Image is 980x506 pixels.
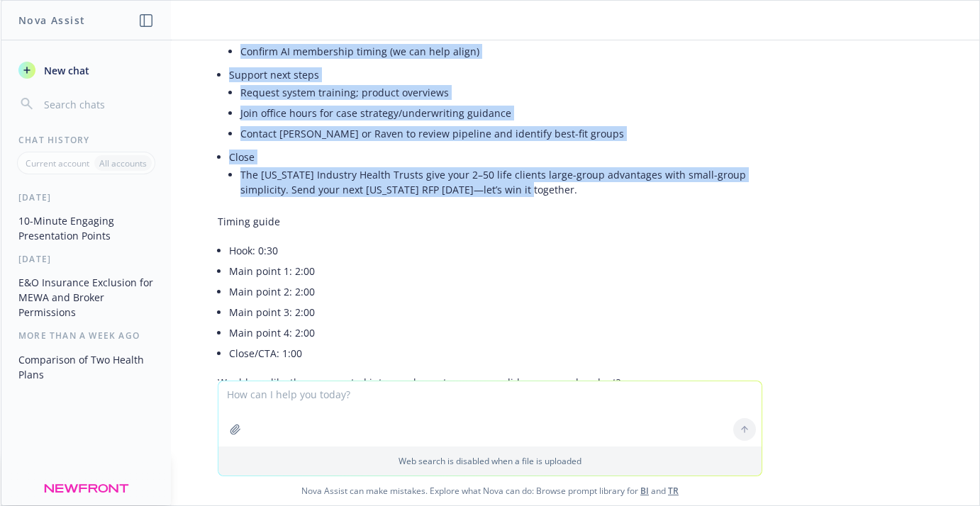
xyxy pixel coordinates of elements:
[229,147,762,203] li: Close
[13,271,160,324] button: E&O Insurance Exclusion for MEWA and Broker Permissions
[229,281,762,302] li: Main point 2: 2:00
[229,64,762,147] li: Support next steps
[6,476,974,505] span: Nova Assist can make mistakes. Explore what Nova can do: Browse prompt library for and
[13,348,160,386] button: Comparison of Two Health Plans
[229,322,762,343] li: Main point 4: 2:00
[99,157,147,169] p: All accounts
[240,164,762,200] li: The [US_STATE] Industry Health Trusts give your 2–50 life clients large-group advantages with sma...
[1,253,171,265] div: [DATE]
[1,191,171,203] div: [DATE]
[640,485,649,497] a: BI
[240,41,762,62] li: Confirm AI membership timing (we can help align)
[1,134,171,146] div: Chat History
[668,485,679,497] a: TR
[1,330,171,342] div: More than a week ago
[18,13,85,28] h1: Nova Assist
[41,63,89,78] span: New chat
[13,209,160,247] button: 10-Minute Engaging Presentation Points
[229,261,762,281] li: Main point 1: 2:00
[229,240,762,261] li: Hook: 0:30
[229,343,762,364] li: Close/CTA: 1:00
[229,302,762,322] li: Main point 3: 2:00
[41,94,154,114] input: Search chats
[13,57,160,83] button: New chat
[240,103,762,123] li: Join office hours for case strategy/underwriting guidance
[218,214,762,229] p: Timing guide
[240,82,762,103] li: Request system training; product overviews
[227,455,753,467] p: Web search is disabled when a file is uploaded
[240,123,762,144] li: Contact [PERSON_NAME] or Raven to review pipeline and identify best-fit groups
[218,375,762,390] p: Would you like these converted into speaker notes or a one-slide summary handout?
[26,157,89,169] p: Current account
